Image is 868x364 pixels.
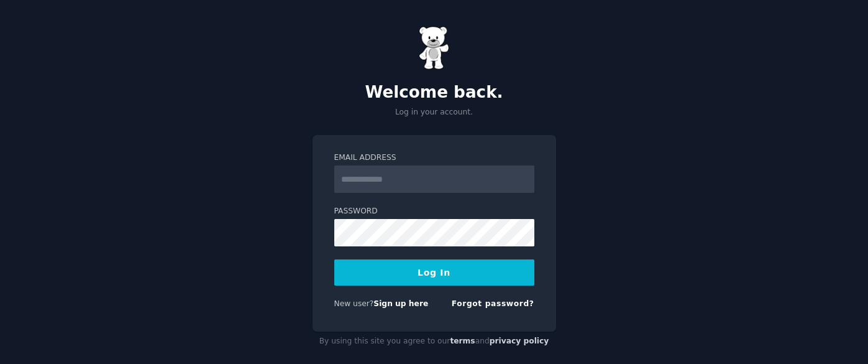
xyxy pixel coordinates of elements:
[334,299,374,308] span: New user?
[450,337,475,345] a: terms
[313,83,556,103] h2: Welcome back.
[452,299,534,308] a: Forgot password?
[313,107,556,118] p: Log in your account.
[334,152,534,164] label: Email Address
[334,206,534,217] label: Password
[490,337,549,345] a: privacy policy
[419,26,450,70] img: Gummy Bear
[373,299,428,308] a: Sign up here
[313,332,556,352] div: By using this site you agree to our and
[334,259,534,286] button: Log In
